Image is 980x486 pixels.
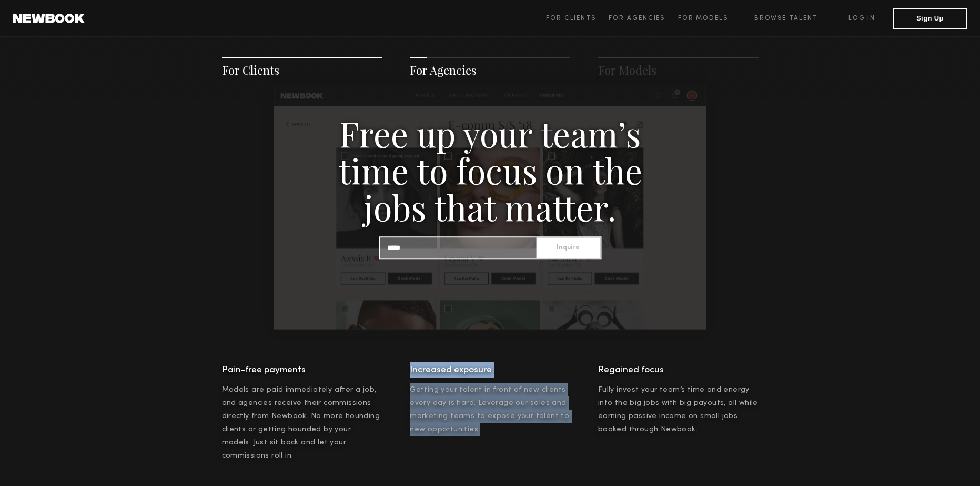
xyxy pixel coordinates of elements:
h4: Pain-free payments [222,362,382,378]
span: Fully invest your team’s time and energy into the big jobs with big payouts, all while earning pa... [598,386,758,433]
a: For Models [598,62,656,78]
a: For Clients [222,62,279,78]
button: Sign Up [893,8,967,29]
a: For Clients [546,12,609,25]
span: For Clients [546,15,596,22]
a: For Agencies [609,12,678,25]
span: For Models [678,15,728,22]
button: Inquire [536,237,600,258]
a: Browse Talent [741,12,831,25]
span: Getting your talent in front of new clients every day is hard. Leverage our sales and marketing t... [410,386,569,433]
h4: Increased exposure [410,362,570,378]
h3: Free up your team’s time to focus on the jobs that matter. [309,115,672,225]
a: Log in [831,12,893,25]
span: For Agencies [609,15,665,22]
a: For Agencies [410,62,477,78]
span: Models are paid immediately after a job, and agencies receive their commissions directly from New... [222,386,380,459]
h4: Regained focus [598,362,759,378]
a: For Models [678,12,741,25]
